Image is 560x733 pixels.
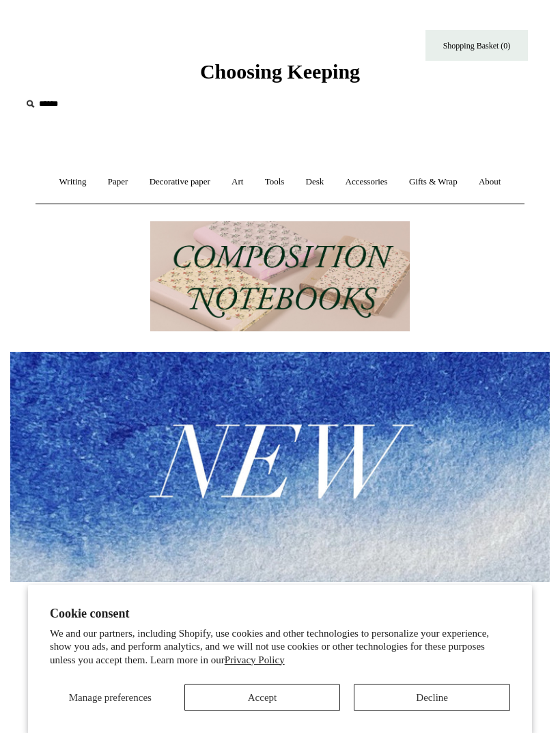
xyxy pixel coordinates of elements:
h2: Cookie consent [50,607,510,621]
a: Privacy Policy [225,654,285,665]
a: Gifts & Wrap [400,164,467,200]
a: Desk [296,164,334,200]
a: Shopping Basket (0) [425,30,528,61]
button: Manage preferences [50,684,171,711]
button: Accept [184,684,341,711]
a: Paper [98,164,138,200]
img: New.jpg__PID:f73bdf93-380a-4a35-bcfe-7823039498e1 [10,352,550,581]
button: Decline [354,684,510,711]
a: Decorative paper [140,164,220,200]
p: We and our partners, including Shopify, use cookies and other technologies to personalize your ex... [50,627,510,667]
span: Choosing Keeping [200,60,360,83]
a: Choosing Keeping [200,71,360,81]
a: Art [222,164,253,200]
a: Writing [50,164,96,200]
a: Accessories [336,164,397,200]
span: Manage preferences [69,692,152,703]
a: Tools [255,164,294,200]
a: About [469,164,511,200]
img: 202302 Composition ledgers.jpg__PID:69722ee6-fa44-49dd-a067-31375e5d54ec [150,221,410,332]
